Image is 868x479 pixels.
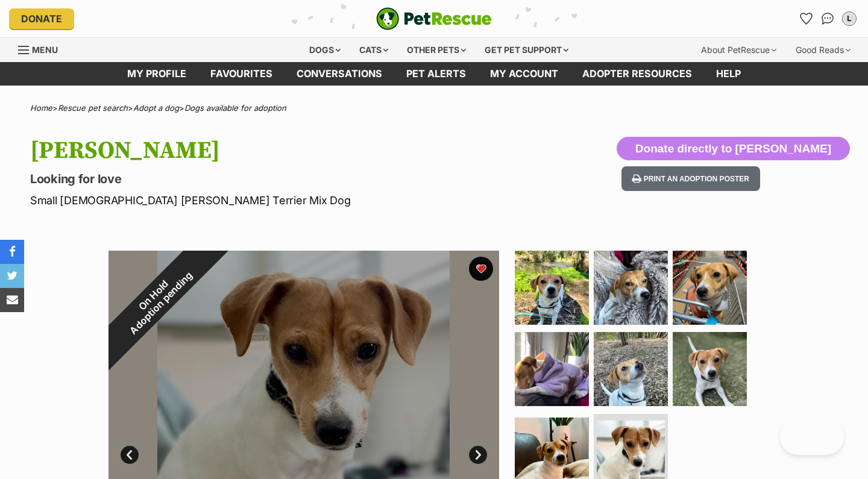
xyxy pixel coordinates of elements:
img: chat-41dd97257d64d25036548639549fe6c8038ab92f7586957e7f3b1b290dea8141.svg [822,13,834,25]
a: Dogs available for adoption [184,103,286,113]
a: My profile [115,62,198,86]
div: Get pet support [476,38,577,62]
div: L [843,13,855,25]
a: Donate [9,8,74,29]
img: Photo of Bonnie [673,332,747,406]
a: Prev [121,446,139,464]
ul: Account quick links [796,9,859,28]
div: Good Reads [787,38,859,62]
iframe: Help Scout Beacon - Open [780,419,844,455]
a: Favourites [198,62,285,86]
img: Photo of Bonnie [515,332,589,406]
a: Adopt a dog [133,103,179,113]
a: Pet alerts [394,62,478,86]
div: Cats [351,38,397,62]
div: Other pets [398,38,474,62]
a: Next [469,446,487,464]
span: Menu [32,45,58,55]
a: Conversations [818,9,837,28]
div: About PetRescue [693,38,785,62]
img: Photo of Bonnie [673,251,747,325]
a: Help [704,62,753,86]
h1: [PERSON_NAME] [30,137,529,164]
div: On Hold [77,219,237,379]
a: Favourites [796,9,816,28]
p: Small [DEMOGRAPHIC_DATA] [PERSON_NAME] Terrier Mix Dog [30,192,529,208]
img: Photo of Bonnie [515,251,589,325]
img: Photo of Bonnie [594,332,668,406]
a: My account [478,62,570,86]
img: Photo of Bonnie [594,251,668,325]
div: Dogs [301,38,349,62]
a: Adopter resources [570,62,704,86]
p: Looking for love [30,171,529,187]
a: Rescue pet search [58,103,128,113]
button: Donate directly to [PERSON_NAME] [617,137,850,161]
button: favourite [469,257,493,281]
a: Home [30,103,52,113]
button: My account [840,9,859,28]
img: logo-e224e6f780fb5917bec1dbf3a21bbac754714ae5b6737aabdf751b685950b380.svg [376,7,492,30]
a: conversations [285,62,394,86]
a: Menu [18,38,66,60]
button: Print an adoption poster [621,166,760,191]
a: PetRescue [376,7,492,30]
span: Adoption pending [123,265,200,342]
